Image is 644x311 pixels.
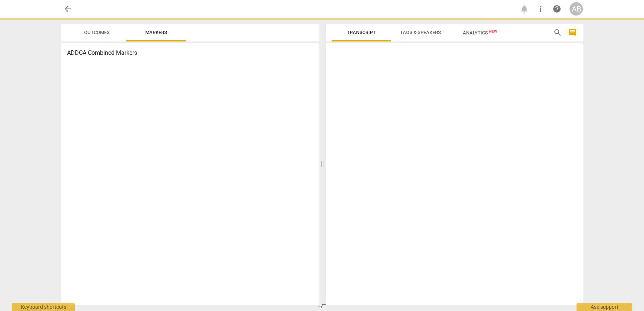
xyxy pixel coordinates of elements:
span: Analytics [463,30,497,36]
span: compare_arrows [318,301,326,310]
span: comment [568,28,577,37]
span: search [553,28,562,37]
span: more_vert [536,4,545,13]
span: Transcript [347,30,376,35]
span: arrow_back [63,4,72,13]
h3: ADDCA Combined Markers [67,49,313,57]
span: help [552,4,561,13]
a: Help [550,2,564,16]
div: Keyboard shortcuts [12,303,75,311]
div: Ask support [577,303,632,311]
span: Outcomes [84,30,110,35]
button: AB [570,2,583,16]
button: Show/Hide comments [567,27,578,39]
button: Search [552,27,564,39]
span: New [489,29,497,33]
span: Tags & Speakers [400,30,441,35]
span: Markers [145,30,167,35]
